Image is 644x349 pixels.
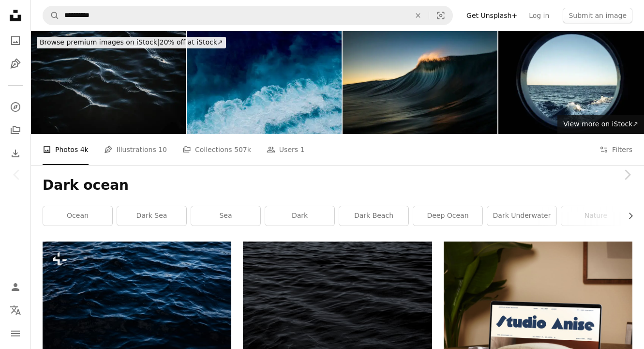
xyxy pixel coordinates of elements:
[117,206,186,226] a: dark sea
[300,144,305,155] span: 1
[407,6,429,25] button: Clear
[265,206,334,226] a: dark
[234,144,251,155] span: 507k
[6,301,25,320] button: Language
[6,277,25,297] a: Log in / Sign up
[6,97,25,117] a: Explore
[43,300,231,309] a: a large body of water with waves on it
[43,6,453,25] form: Find visuals sitewide
[267,134,305,165] a: Users 1
[158,144,167,155] span: 10
[339,206,408,226] a: dark beach
[31,31,232,54] a: Browse premium images on iStock|20% off at iStock↗
[43,177,632,194] h1: Dark ocean
[243,300,432,309] a: body of water photo
[40,38,223,46] span: 20% off at iStock ↗
[6,121,25,140] a: Collections
[6,54,25,74] a: Illustrations
[104,134,167,165] a: Illustrations 10
[40,38,159,46] span: Browse premium images on iStock |
[557,115,644,134] a: View more on iStock↗
[191,206,260,226] a: sea
[461,8,523,23] a: Get Unsplash+
[523,8,555,23] a: Log in
[43,6,60,25] button: Search Unsplash
[563,8,632,23] button: Submit an image
[610,128,644,221] a: Next
[487,206,556,226] a: dark underwater
[187,31,342,134] img: Turquoise ocean sea water white wave splashing deep blue sea. Bird eye view monster wave splash o...
[429,6,452,25] button: Visual search
[561,206,630,226] a: nature
[563,120,638,128] span: View more on iStock ↗
[413,206,482,226] a: deep ocean
[182,134,251,165] a: Collections 507k
[31,31,186,134] img: Patterns in nature, dark waves and water
[343,31,497,134] img: Dark majestic wave cresting in golden morning light
[6,31,25,50] a: Photos
[6,324,25,343] button: Menu
[599,134,632,165] button: Filters
[43,206,112,226] a: ocean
